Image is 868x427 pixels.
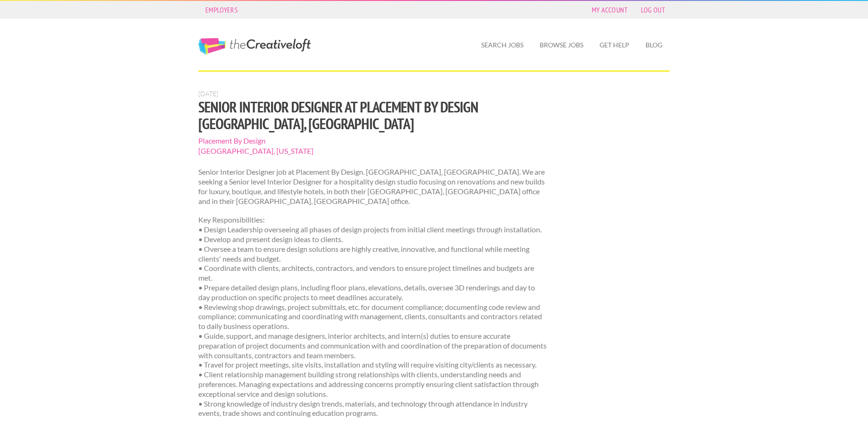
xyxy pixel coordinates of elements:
[198,38,311,55] a: The Creative Loft
[638,34,670,56] a: Blog
[592,34,637,56] a: Get Help
[198,167,548,206] p: Senior Interior Designer job at Placement By Design. [GEOGRAPHIC_DATA], [GEOGRAPHIC_DATA]. We are...
[198,146,548,156] span: [GEOGRAPHIC_DATA], [US_STATE]
[474,34,531,56] a: Search Jobs
[587,3,633,16] a: My Account
[198,136,548,146] span: Placement By Design
[198,99,548,132] h1: Senior Interior Designer at Placement By Design [GEOGRAPHIC_DATA], [GEOGRAPHIC_DATA]
[201,3,242,16] a: Employers
[636,3,670,16] a: Log Out
[532,34,591,56] a: Browse Jobs
[198,90,218,98] span: [DATE]
[198,215,548,418] p: Key Responsibilities: • Design Leadership overseeing all phases of design projects from initial c...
